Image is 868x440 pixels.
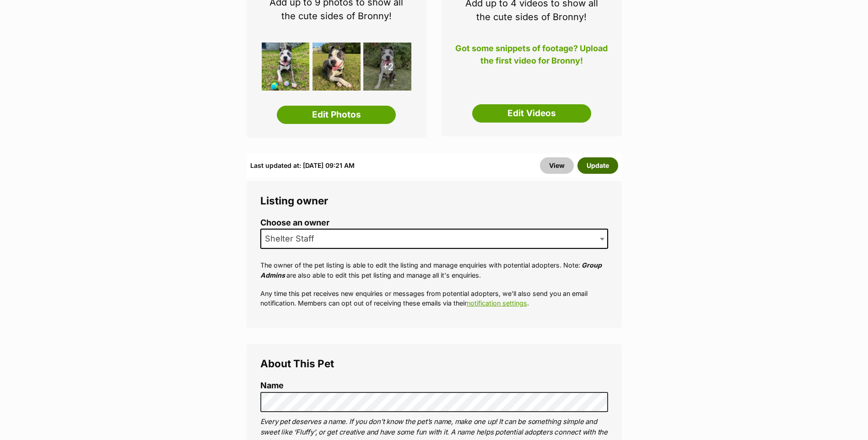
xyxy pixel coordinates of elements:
a: View [540,157,574,174]
span: About This Pet [260,357,334,370]
p: The owner of the pet listing is able to edit the listing and manage enquiries with potential adop... [260,260,608,280]
button: Update [577,157,618,174]
p: Got some snippets of footage? Upload the first video for Bronny! [455,42,608,72]
label: Choose an owner [260,218,608,228]
span: Listing owner [260,194,328,207]
div: +2 [363,43,411,91]
span: Shelter Staff [261,232,323,245]
label: Name [260,381,608,391]
div: Last updated at: [DATE] 09:21 AM [250,157,355,174]
p: Any time this pet receives new enquiries or messages from potential adopters, we'll also send you... [260,289,608,308]
a: Edit Videos [472,104,591,123]
em: Group Admins [260,261,602,279]
span: Shelter Staff [260,229,608,249]
a: Edit Photos [277,106,396,124]
a: notification settings [467,299,527,307]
